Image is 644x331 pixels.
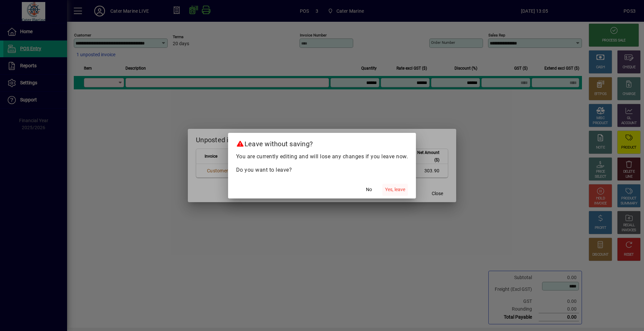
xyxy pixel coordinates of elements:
[228,133,416,152] h2: Leave without saving?
[385,186,405,193] span: Yes, leave
[236,153,408,161] p: You are currently editing and will lose any changes if you leave now.
[236,166,408,174] p: Do you want to leave?
[366,186,372,193] span: No
[358,184,380,196] button: No
[382,184,408,196] button: Yes, leave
